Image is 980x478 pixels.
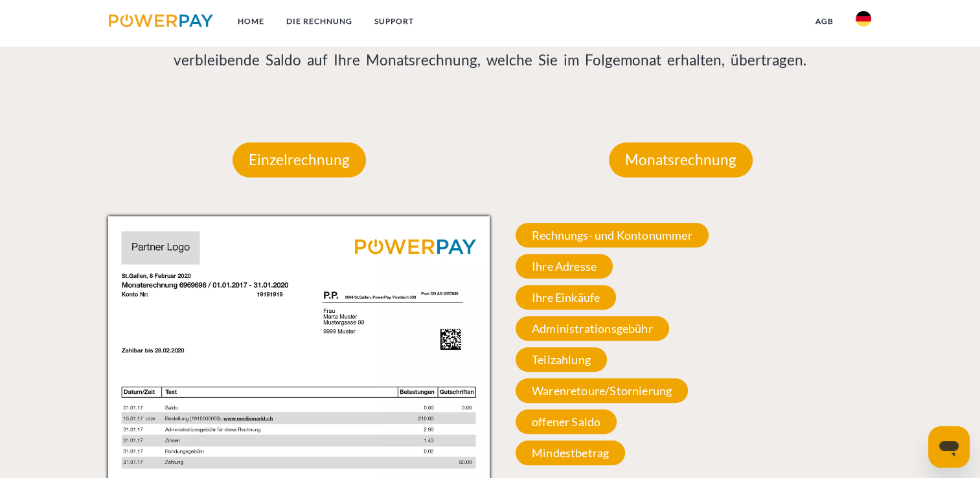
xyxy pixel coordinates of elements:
[609,142,753,177] p: Monatsrechnung
[108,27,871,71] p: Diese können Sie entweder vollständig begleichen oder eine Teilzahlung leisten, in diesem Fall wi...
[856,11,871,27] img: de
[227,10,275,33] a: Home
[516,254,613,279] span: Ihre Adresse
[516,223,709,247] span: Rechnungs- und Kontonummer
[109,14,213,27] img: logo-powerpay.svg
[363,10,425,33] a: SUPPORT
[804,10,845,33] a: agb
[516,409,617,434] span: offener Saldo
[516,378,688,403] span: Warenretoure/Stornierung
[516,440,625,465] span: Mindestbetrag
[516,316,669,341] span: Administrationsgebühr
[275,10,363,33] a: DIE RECHNUNG
[928,426,970,468] iframe: Schaltfläche zum Öffnen des Messaging-Fensters
[516,285,616,310] span: Ihre Einkäufe
[516,347,607,372] span: Teilzahlung
[233,142,366,177] p: Einzelrechnung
